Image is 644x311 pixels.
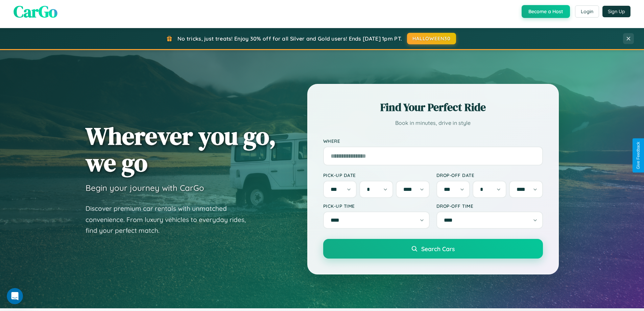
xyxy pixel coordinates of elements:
button: HALLOWEEN30 [407,33,456,44]
span: CarGo [14,0,57,23]
h2: Find Your Perfect Ride [323,100,543,115]
button: Become a Host [522,5,570,18]
div: Give Feedback [636,142,641,169]
h1: Wherever you go, we go [86,123,276,176]
p: Book in minutes, drive in style [323,118,543,128]
label: Pick-up Date [323,172,430,178]
p: Discover premium car rentals with unmatched convenience. From luxury vehicles to everyday rides, ... [86,203,255,236]
span: No tricks, just treats! Enjoy 30% off for all Silver and Gold users! Ends [DATE] 1pm PT. [177,35,402,42]
button: Login [575,5,599,18]
iframe: Intercom live chat [7,288,23,304]
button: Search Cars [323,239,543,259]
label: Drop-off Time [436,203,543,209]
label: Drop-off Date [436,172,543,178]
button: Sign Up [602,6,630,17]
span: Search Cars [421,245,455,252]
h3: Begin your journey with CarGo [86,183,204,193]
label: Where [323,138,543,144]
label: Pick-up Time [323,203,430,209]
